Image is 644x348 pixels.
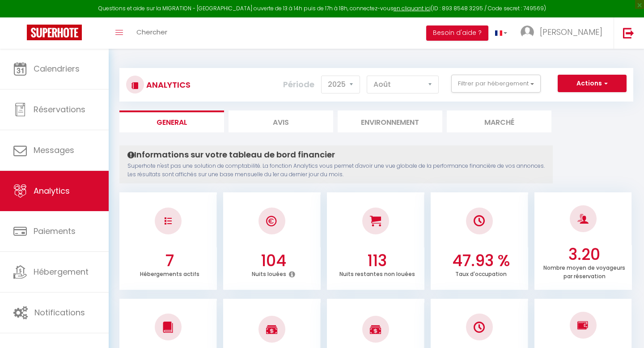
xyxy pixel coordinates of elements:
img: logout [623,27,634,38]
p: Superhote n'est pas une solution de comptabilité. La fonction Analytics vous permet d'avoir une v... [127,162,545,179]
iframe: LiveChat chat widget [606,310,644,348]
img: Super Booking [27,25,82,40]
li: Marché [447,110,551,132]
li: General [119,110,224,132]
span: Chercher [136,27,167,37]
li: Avis [229,110,333,132]
h4: Informations sur votre tableau de bord financier [127,150,545,160]
p: Taux d'occupation [455,268,507,278]
a: en cliquant ici [394,4,431,12]
span: Analytics [34,185,70,196]
button: Besoin d'aide ? [426,25,488,41]
img: ... [521,25,534,39]
span: Calendriers [34,63,80,74]
span: Hébergement [34,266,89,277]
span: Notifications [34,307,85,318]
p: Nombre moyen de voyageurs par réservation [543,262,625,280]
span: Messages [34,144,74,156]
h3: 104 [228,251,318,270]
span: Paiements [34,225,76,237]
li: Environnement [338,110,442,132]
img: NO IMAGE [474,322,485,333]
h3: Analytics [144,75,191,95]
h3: 47.93 % [436,251,526,270]
button: Filtrer par hébergement [451,75,541,93]
label: Période [283,75,314,94]
a: ... [PERSON_NAME] [514,17,614,49]
p: Nuits louées [252,268,286,278]
h3: 3.20 [539,245,630,264]
p: Nuits restantes non louées [339,268,415,278]
button: Actions [558,75,627,93]
a: Chercher [130,17,174,49]
span: Réservations [34,104,85,115]
h3: 113 [332,251,422,270]
p: Hébergements actifs [140,268,199,278]
img: NO IMAGE [577,320,589,331]
span: [PERSON_NAME] [540,26,602,38]
h3: 7 [124,251,215,270]
img: NO IMAGE [165,217,172,225]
